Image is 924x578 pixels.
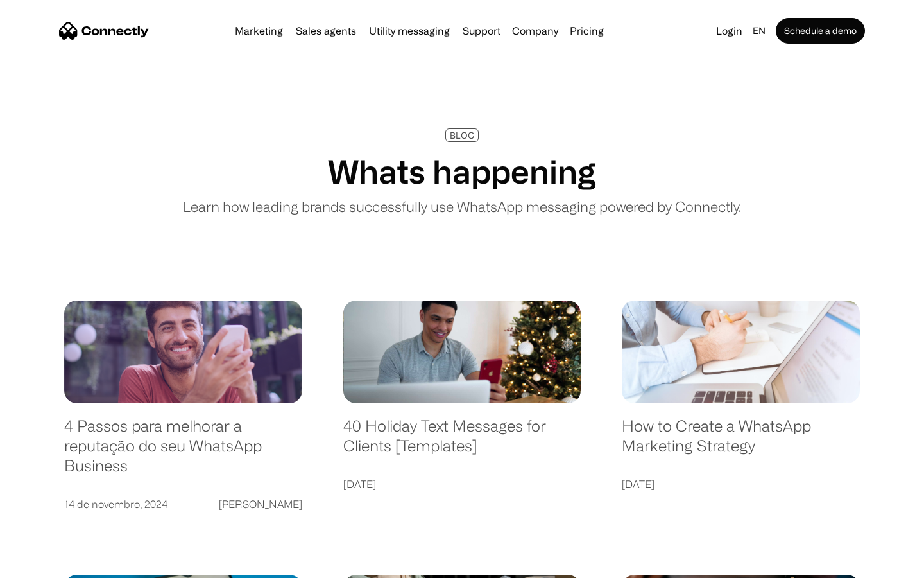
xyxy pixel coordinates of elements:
a: Login [711,22,748,40]
div: [DATE] [343,475,376,493]
div: BLOG [450,130,474,140]
p: Learn how leading brands successfully use WhatsApp messaging powered by Connectly. [183,196,741,217]
ul: Language list [26,556,77,574]
a: Pricing [565,26,609,36]
div: [DATE] [622,475,654,493]
div: 14 de novembro, 2024 [64,495,167,513]
a: Sales agents [291,26,361,36]
a: Utility messaging [364,26,455,36]
a: Marketing [230,26,288,36]
h1: Whats happening [328,152,596,191]
a: 40 Holiday Text Messages for Clients [Templates] [343,416,581,468]
aside: Language selected: English [13,556,77,574]
a: Schedule a demo [776,18,865,44]
a: 4 Passos para melhorar a reputação do seu WhatsApp Business [64,416,302,488]
div: en [753,22,766,40]
div: [PERSON_NAME] [219,495,302,513]
a: How to Create a WhatsApp Marketing Strategy [622,416,860,468]
div: Company [512,22,558,40]
a: Support [458,26,506,36]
